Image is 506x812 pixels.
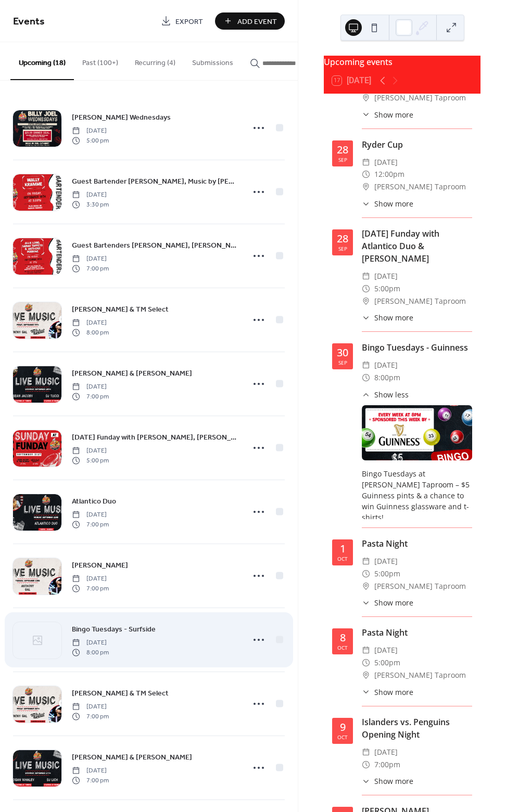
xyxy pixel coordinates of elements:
div: ​ [362,746,370,758]
span: [DATE] [374,644,398,656]
button: ​Show more [362,198,413,209]
div: ​ [362,282,370,295]
span: [DATE] [72,510,109,520]
div: Oct [337,734,348,740]
div: ​ [362,644,370,656]
div: ​ [362,580,370,592]
span: Show more [374,776,413,787]
span: 3:30 pm [72,200,109,209]
span: 5:00pm [374,656,400,669]
span: 7:00 pm [72,392,109,401]
a: [PERSON_NAME] & TM Select [72,303,169,315]
button: Submissions [184,42,242,79]
div: 9 [340,722,346,732]
div: ​ [362,597,370,608]
div: 8 [340,633,346,643]
span: [DATE] [72,318,109,328]
span: Show more [374,109,413,120]
div: ​ [362,312,370,323]
a: Guest Bartenders [PERSON_NAME], [PERSON_NAME] & [PERSON_NAME] [72,239,238,251]
span: [PERSON_NAME] & [PERSON_NAME] [72,752,192,763]
span: [PERSON_NAME] Taproom [374,181,466,193]
span: 7:00 pm [72,776,109,785]
div: ​ [362,198,370,209]
a: Guest Bartender [PERSON_NAME], Music by [PERSON_NAME] [72,175,238,187]
span: [PERSON_NAME] & [PERSON_NAME] [72,368,192,379]
span: 8:00 pm [72,328,109,337]
div: 1 [340,544,346,554]
span: [PERSON_NAME] Taproom [374,295,466,307]
span: 7:00 pm [72,520,109,529]
div: [DATE] Funday with Atlantico Duo & [PERSON_NAME] [362,227,472,265]
div: ​ [362,371,370,384]
div: ​ [362,181,370,193]
span: [DATE] [72,254,109,264]
span: Export [175,16,203,27]
div: ​ [362,270,370,282]
a: [PERSON_NAME] [72,559,128,571]
div: ​ [362,156,370,169]
span: [PERSON_NAME] Taproom [374,92,466,104]
span: [PERSON_NAME] & TM Select [72,304,169,315]
button: ​Show more [362,312,413,323]
span: 5:00pm [374,282,400,295]
span: 7:00 pm [72,712,109,721]
a: [PERSON_NAME] & [PERSON_NAME] [72,367,192,379]
div: Bingo Tuesdays - Guinness [362,341,472,354]
button: ​Show less [362,389,409,400]
span: [DATE] [72,638,109,648]
button: Upcoming (18) [10,42,74,80]
span: 5:00pm [374,568,400,580]
span: [DATE] [374,156,398,169]
div: Bingo Tuesdays at [PERSON_NAME] Taproom – $5 Guinness pints & a chance to win Guinness glassware ... [362,468,472,523]
span: Add Event [237,16,277,27]
span: [DATE] Funday with [PERSON_NAME], [PERSON_NAME] & TM Select [72,432,238,443]
div: 30 [337,347,348,358]
div: ​ [362,295,370,307]
span: [DATE] [72,190,109,200]
span: 8:00pm [374,371,400,384]
span: [DATE] [72,126,109,136]
span: [PERSON_NAME] Taproom [374,669,466,681]
span: [PERSON_NAME] [72,560,128,571]
div: 28 [337,145,348,155]
span: Atlantico Duo [72,496,116,507]
div: ​ [362,555,370,568]
div: 28 [337,234,348,244]
div: Ryder Cup [362,138,472,151]
span: 7:00pm [374,758,400,771]
div: ​ [362,687,370,698]
a: Atlantico Duo [72,495,116,507]
div: ​ [362,109,370,120]
button: Add Event [215,12,285,30]
a: [PERSON_NAME] Wednesdays [72,111,171,123]
span: 7:00 pm [72,584,109,593]
div: ​ [362,656,370,669]
span: 7:00 pm [72,264,109,273]
span: [DATE] [374,270,398,282]
button: ​Show more [362,597,413,608]
div: ​ [362,758,370,771]
button: Past (100+) [74,42,126,79]
a: [PERSON_NAME] & [PERSON_NAME] [72,751,192,763]
div: Sep [338,246,347,251]
span: Show more [374,687,413,698]
button: Recurring (4) [126,42,184,79]
div: ​ [362,168,370,181]
span: [PERSON_NAME] Taproom [374,580,466,592]
a: Bingo Tuesdays - Surfside [72,623,156,635]
span: [DATE] [72,574,109,584]
div: ​ [362,776,370,787]
span: Show more [374,597,413,608]
span: [DATE] [72,766,109,776]
div: ​ [362,359,370,371]
div: Upcoming events [324,56,480,68]
div: Sep [338,157,347,162]
span: 5:00 pm [72,456,109,465]
button: ​Show more [362,687,413,698]
span: [PERSON_NAME] & TM Select [72,688,169,699]
span: 8:00 pm [72,648,109,657]
span: [DATE] [374,359,398,371]
div: ​ [362,669,370,681]
span: 12:00pm [374,168,404,181]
